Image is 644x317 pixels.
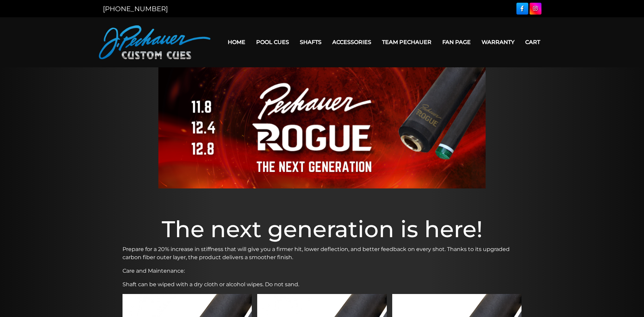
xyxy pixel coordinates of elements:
p: Shaft can be wiped with a dry cloth or alcohol wipes. Do not sand. [123,280,522,289]
p: Prepare for a 20% increase in stiffness that will give you a firmer hit, lower deflection, and be... [123,245,522,262]
a: Pool Cues [251,33,294,51]
a: Home [222,33,251,51]
a: Fan Page [437,33,476,51]
img: Pechauer Custom Cues [99,25,210,59]
a: Shafts [294,33,327,51]
p: Care and Maintenance: [123,267,522,275]
a: [PHONE_NUMBER] [103,5,168,13]
a: Team Pechauer [377,33,437,51]
a: Accessories [327,33,377,51]
a: Warranty [476,33,520,51]
h1: The next generation is here! [123,216,522,243]
a: Cart [520,33,546,51]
